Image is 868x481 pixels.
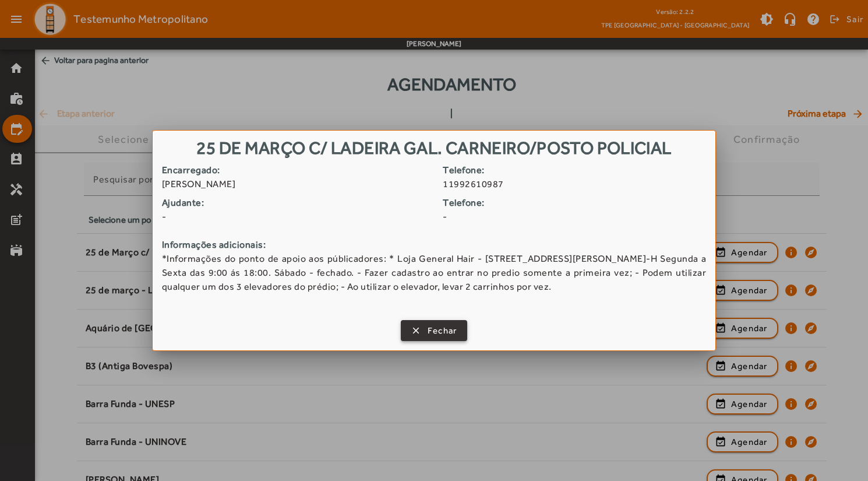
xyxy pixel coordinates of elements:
[443,196,715,210] strong: Telefone:
[162,238,707,252] strong: Informações adicionais:
[162,196,434,210] strong: Ajudante:
[162,252,707,294] span: *Informações do ponto de apoio aos públicadores: * Loja General Hair - [STREET_ADDRESS][PERSON_NA...
[443,177,715,191] span: 11992610987
[428,324,457,338] span: Fechar
[162,210,434,224] span: -
[162,177,434,191] span: [PERSON_NAME]
[153,131,716,163] h1: 25 de Março c/ Ladeira Gal. Carneiro/Posto Policial
[401,320,468,341] button: Fechar
[443,163,715,177] strong: Telefone:
[443,210,715,224] span: -
[162,163,434,177] strong: Encarregado:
